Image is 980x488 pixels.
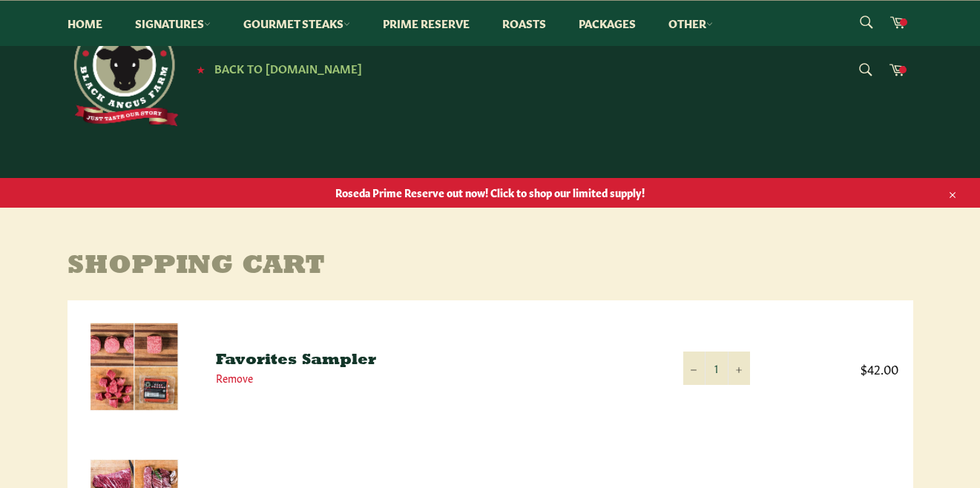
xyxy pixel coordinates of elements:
[197,63,205,75] span: ★
[683,352,706,385] button: Reduce item quantity by one
[564,1,651,46] a: Packages
[68,15,179,126] img: Roseda Beef
[53,1,117,46] a: Home
[216,370,253,385] a: Remove
[68,252,913,282] h1: Shopping Cart
[780,360,898,377] span: $42.00
[216,353,376,368] a: Favorites Sampler
[90,323,179,412] img: Favorites Sampler
[728,352,750,385] button: Increase item quantity by one
[654,1,728,46] a: Other
[487,1,561,46] a: Roasts
[214,60,362,76] span: Back to [DOMAIN_NAME]
[189,63,362,75] a: ★ Back to [DOMAIN_NAME]
[228,1,365,46] a: Gourmet Steaks
[368,1,484,46] a: Prime Reserve
[120,1,226,46] a: Signatures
